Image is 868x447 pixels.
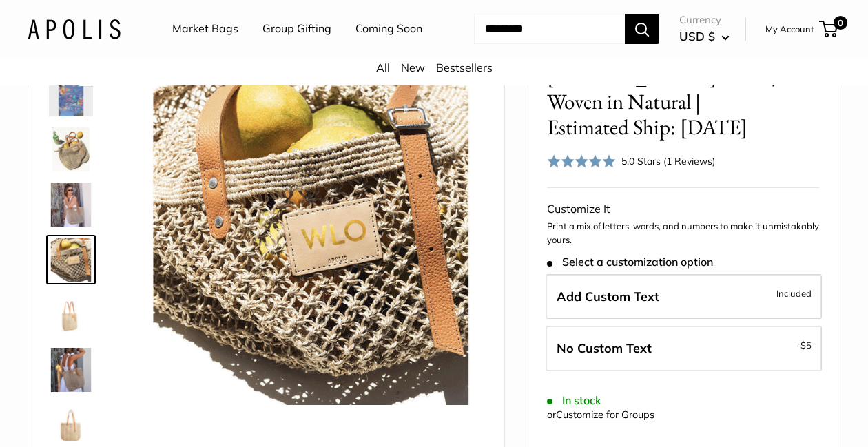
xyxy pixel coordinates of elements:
[556,408,654,421] a: Customize for Groups
[138,60,484,405] img: Mercado Woven in Natural | Estimated Ship: Oct. 19th
[49,238,93,282] img: Mercado Woven in Natural | Estimated Ship: Oct. 19th
[621,154,715,169] div: 5.0 Stars (1 Reviews)
[800,340,812,351] span: $5
[765,21,814,37] a: My Account
[49,127,93,171] img: Mercado Woven in Natural | Estimated Ship: Oct. 19th
[49,72,93,116] img: Mercado Woven in Natural | Estimated Ship: Oct. 19th
[679,29,715,43] span: USD $
[46,345,96,395] a: Mercado Woven in Natural | Estimated Ship: Oct. 19th
[28,19,121,39] img: Apolis
[547,220,819,247] p: Print a mix of letters, words, and numbers to make it unmistakably yours.
[796,337,812,353] span: -
[46,125,96,174] a: Mercado Woven in Natural | Estimated Ship: Oct. 19th
[46,290,96,340] a: Mercado Woven in Natural | Estimated Ship: Oct. 19th
[474,14,625,44] input: Search...
[262,19,331,39] a: Group Gifting
[546,326,822,371] label: Leave Blank
[547,256,713,269] span: Select a customization option
[679,10,730,30] span: Currency
[401,61,425,74] a: New
[46,70,96,119] a: Mercado Woven in Natural | Estimated Ship: Oct. 19th
[547,394,601,407] span: In stock
[547,406,654,424] div: or
[376,61,390,74] a: All
[46,180,96,229] a: Mercado Woven in Natural | Estimated Ship: Oct. 19th
[546,274,822,320] label: Add Custom Text
[547,151,715,171] div: 5.0 Stars (1 Reviews)
[49,348,93,392] img: Mercado Woven in Natural | Estimated Ship: Oct. 19th
[172,19,238,39] a: Market Bags
[547,63,756,141] span: [PERSON_NAME] Woven in Natural | Estimated Ship: [DATE]
[776,285,812,302] span: Included
[820,21,838,37] a: 0
[355,19,422,39] a: Coming Soon
[436,61,493,74] a: Bestsellers
[547,199,819,220] div: Customize It
[49,403,93,447] img: Mercado Woven in Natural | Estimated Ship: Oct. 19th
[834,16,847,30] span: 0
[625,14,659,44] button: Search
[49,293,93,337] img: Mercado Woven in Natural | Estimated Ship: Oct. 19th
[557,340,652,356] span: No Custom Text
[49,183,93,227] img: Mercado Woven in Natural | Estimated Ship: Oct. 19th
[46,235,96,284] a: Mercado Woven in Natural | Estimated Ship: Oct. 19th
[557,289,659,304] span: Add Custom Text
[679,25,730,48] button: USD $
